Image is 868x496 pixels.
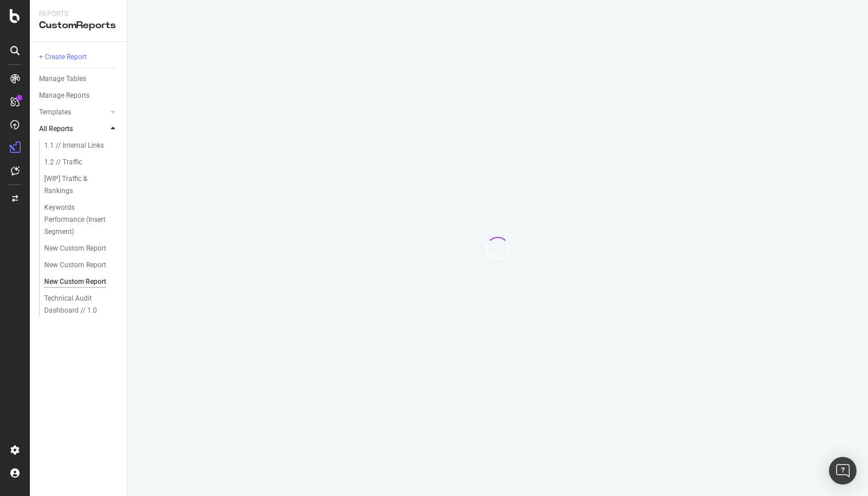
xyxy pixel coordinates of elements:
div: Templates [39,106,71,118]
a: All Reports [39,123,107,135]
div: All Reports [39,123,73,135]
div: Open Intercom Messenger [829,457,857,485]
div: Manage Tables [39,73,86,85]
div: + Create Report [39,51,87,63]
a: Keywords Performance (Insert Segment) [44,202,119,238]
a: New Custom Report [44,243,119,255]
div: 1.1 // Internal Links [44,140,104,152]
div: Technical Audit Dashboard // 1.0 [44,293,111,317]
div: 1.2 // Traffic [44,156,82,168]
div: Keywords Performance (Insert Segment) [44,202,113,238]
a: 1.1 // Internal Links [44,140,119,152]
a: Templates [39,106,107,118]
div: Reports [39,9,118,19]
a: New Custom Report [44,276,119,288]
a: [WIP] Traffic & Rankings [44,173,119,197]
a: + Create Report [39,51,119,63]
div: [WIP] Traffic & Rankings [44,173,108,197]
div: New Custom Report [44,259,106,271]
a: Technical Audit Dashboard // 1.0 [44,293,119,317]
div: New Custom Report [44,276,106,288]
a: New Custom Report [44,259,119,271]
div: Manage Reports [39,90,90,102]
a: 1.2 // Traffic [44,156,119,168]
a: Manage Reports [39,90,119,102]
a: Manage Tables [39,73,119,85]
div: New Custom Report [44,243,106,255]
div: CustomReports [39,19,118,32]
